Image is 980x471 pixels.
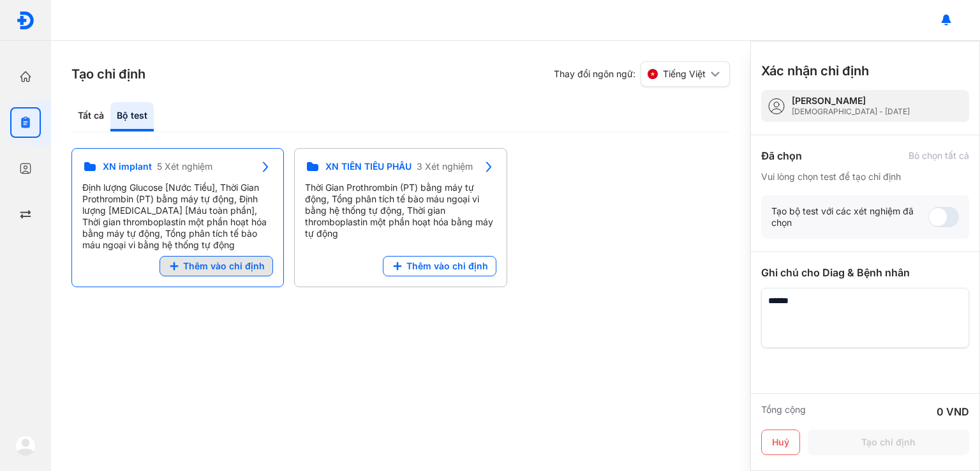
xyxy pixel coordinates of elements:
[761,148,802,163] div: Đã chọn
[16,11,35,30] img: logo
[305,182,496,239] div: Thời Gian Prothrombin (PT) bằng máy tự động, Tổng phân tích tế bào máu ngoại vi bằng hệ thống tự ...
[325,161,412,172] span: XN TIỀN TIỂU PHẪU
[792,95,910,107] div: [PERSON_NAME]
[937,404,969,419] div: 0 VND
[157,161,212,172] span: 5 Xét nghiệm
[761,62,869,80] h3: Xác nhận chỉ định
[15,435,36,456] img: logo
[554,61,730,87] div: Thay đổi ngôn ngữ:
[406,260,488,272] span: Thêm vào chỉ định
[383,256,496,276] button: Thêm vào chỉ định
[771,206,928,228] div: Tạo bộ test với các xét nghiệm đã chọn
[103,161,152,172] span: XN implant
[761,404,806,419] div: Tổng cộng
[71,65,145,83] h3: Tạo chỉ định
[761,171,969,183] div: Vui lòng chọn test để tạo chỉ định
[71,102,110,131] div: Tất cả
[808,430,969,455] button: Tạo chỉ định
[183,260,265,272] span: Thêm vào chỉ định
[417,161,473,172] span: 3 Xét nghiệm
[761,265,969,280] div: Ghi chú cho Diag & Bệnh nhân
[82,182,273,251] div: Định lượng Glucose [Nước Tiểu], Thời Gian Prothrombin (PT) bằng máy tự động, Định lượng [MEDICAL_...
[792,107,910,117] div: [DEMOGRAPHIC_DATA] - [DATE]
[160,256,273,276] button: Thêm vào chỉ định
[761,430,800,455] button: Huỷ
[663,68,706,80] span: Tiếng Việt
[909,150,969,161] div: Bỏ chọn tất cả
[110,102,154,131] div: Bộ test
